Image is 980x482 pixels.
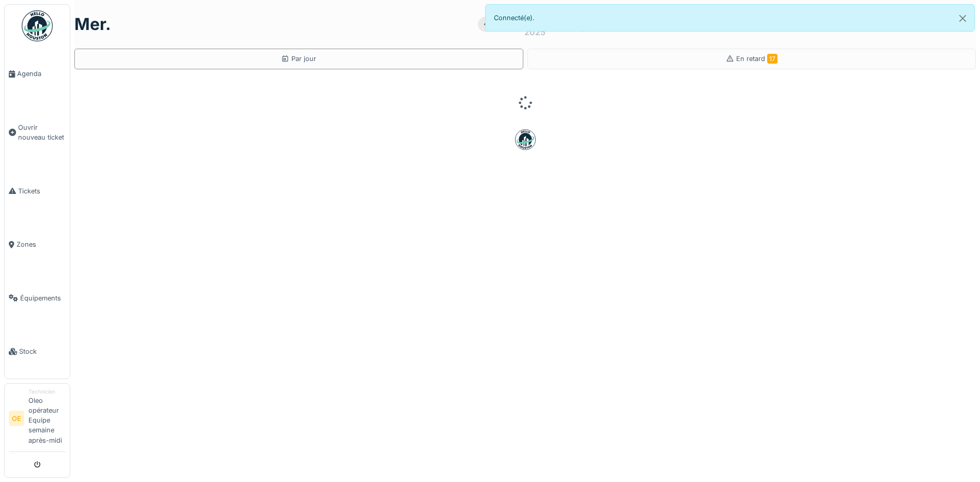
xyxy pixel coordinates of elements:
span: En retard [736,55,777,63]
span: Zones [17,239,66,249]
div: 2025 [524,26,546,38]
li: OE [9,411,24,426]
h1: mer. [74,14,111,34]
a: Tickets [5,164,70,218]
a: Agenda [5,47,70,101]
div: Technicien [28,388,66,396]
span: Agenda [17,69,66,79]
span: Ouvrir nouveau ticket [18,123,66,142]
img: badge-BVDL4wpA.svg [515,129,536,150]
span: Stock [19,347,66,356]
a: Zones [5,218,70,272]
a: Stock [5,325,70,379]
a: OE TechnicienOleo opérateur Equipe semaine après-midi [9,388,66,452]
div: Connecté(e). [485,4,975,32]
span: 17 [767,54,777,64]
button: Close [951,5,974,32]
span: Équipements [20,293,66,303]
div: Par jour [281,54,316,64]
a: Ouvrir nouveau ticket [5,101,70,164]
li: Oleo opérateur Equipe semaine après-midi [28,388,66,449]
img: Badge_color-CXgf-gQk.svg [22,10,53,41]
a: Équipements [5,271,70,325]
span: Tickets [18,186,66,196]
